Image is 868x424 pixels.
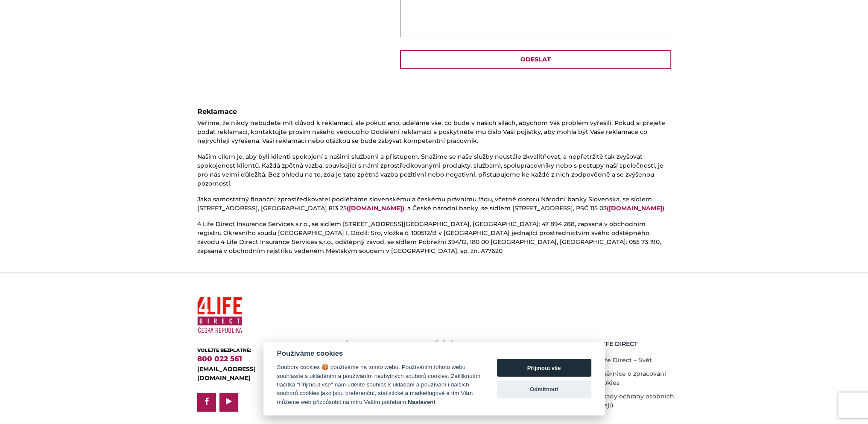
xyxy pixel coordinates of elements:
p: Jako samostatný finanční zprostředkovatel podléháme slovenskému a českému právnímu řádu, včetně d... [197,195,671,213]
a: [EMAIL_ADDRESS][DOMAIN_NAME] [197,365,256,382]
input: Odeslat [400,50,671,69]
a: ([DOMAIN_NAME]) [347,204,404,212]
div: Používáme cookies [277,349,481,358]
a: Zásady ochrany osobních údajů [596,392,674,409]
h5: O nás [333,340,415,348]
a: 4Life Direct – Svět [596,356,652,364]
p: Naším cílem je, aby byli klienti spokojení s našimi službami a přístupem. Snažíme se naše služby ... [197,152,671,188]
p: Věříme, že nikdy nebudete mít důvod k reklamaci, ale pokud ano, uděláme vše, co bude v našich sil... [197,119,671,145]
h5: Pro Klienty [509,340,590,348]
div: Soubory cookies 🍪 používáme na tomto webu. Používáním tohoto webu souhlasíte s ukládáním a použív... [277,363,481,407]
div: VOLEJTE BEZPLATNĚ: [197,347,306,354]
p: 4 Life Direct Insurance Services s.r.o., se sídlem [STREET_ADDRESS][GEOGRAPHIC_DATA], [GEOGRAPHIC... [197,220,671,256]
button: Odmítnout [497,380,591,398]
a: 800 022 561 [197,354,242,363]
button: Přijmout vše [497,359,591,377]
h5: Pojištění [421,340,502,348]
div: Reklamace [197,107,671,117]
a: Směrnice o zpracování cookies [596,370,666,386]
h5: 4LIFE DIRECT [596,340,678,348]
button: Nastavení [408,399,435,406]
img: 4Life Direct Česká republika logo [197,293,242,337]
a: ([DOMAIN_NAME]) [607,204,664,212]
